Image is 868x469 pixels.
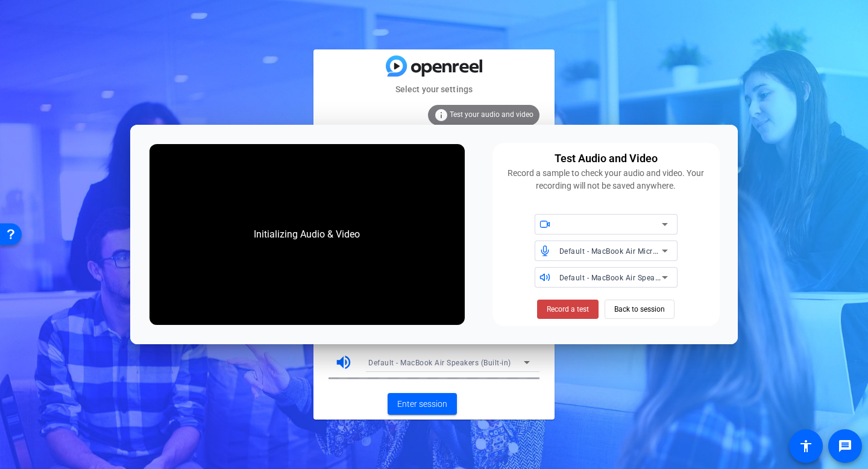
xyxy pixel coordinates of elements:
span: Record a test [547,304,589,315]
div: Test Audio and Video [555,150,658,167]
span: Test your audio and video [450,110,533,119]
button: Record a test [537,300,599,319]
div: Record a sample to check your audio and video. Your recording will not be saved anywhere. [500,167,712,192]
span: Default - MacBook Air Speakers (Built-in) [559,272,702,282]
mat-card-subtitle: Select your settings [313,83,555,96]
button: Back to session [605,300,675,319]
mat-icon: message [838,439,852,453]
span: Default - MacBook Air Speakers (Built-in) [368,359,511,367]
mat-icon: volume_up [335,353,353,371]
mat-icon: accessibility [799,439,813,453]
span: Back to session [614,298,665,321]
span: Default - MacBook Air Microphone (Built-in) [559,246,712,256]
mat-icon: info [434,108,448,122]
img: blue-gradient.svg [386,55,482,77]
span: Enter session [397,398,447,411]
div: Initializing Audio & Video [242,215,372,254]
